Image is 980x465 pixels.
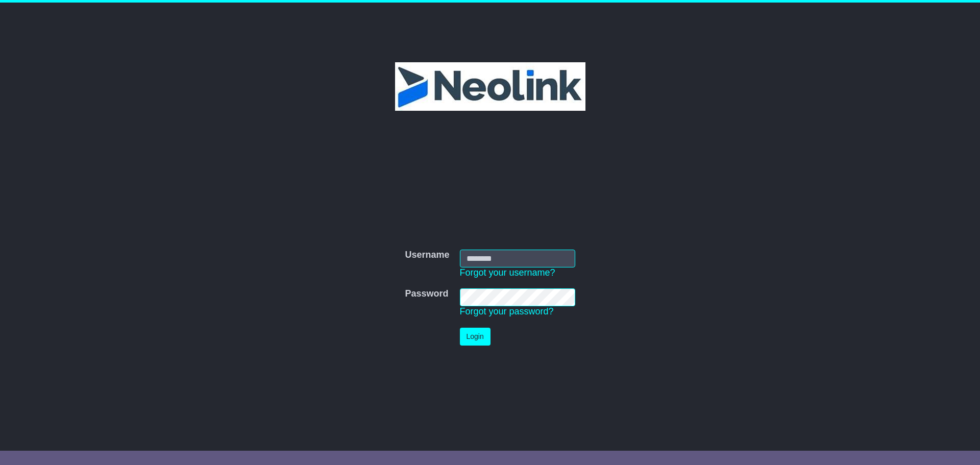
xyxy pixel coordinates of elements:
[395,62,585,111] img: Neolink
[405,288,448,300] label: Password
[405,250,449,261] label: Username
[460,306,554,316] a: Forgot your password?
[460,328,491,346] button: Login
[460,267,555,278] a: Forgot your username?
